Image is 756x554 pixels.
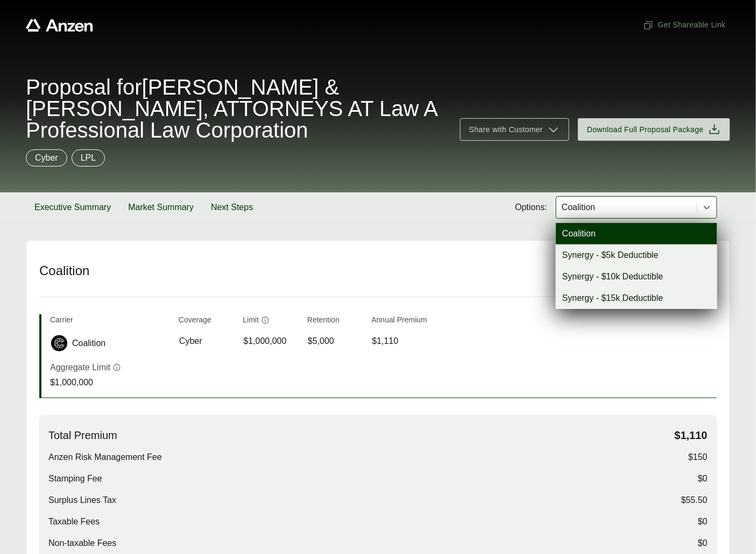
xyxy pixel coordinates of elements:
span: Proposal for [PERSON_NAME] & [PERSON_NAME], ATTORNEYS AT Law A Professional Law Corporation [26,76,447,141]
span: Taxable Fees [48,515,100,528]
p: Aggregate Limit [50,361,110,374]
span: $150 [688,451,708,464]
span: Get Shareable Link [643,19,726,31]
div: Synergy - $10k Deductible [556,266,717,287]
p: LPL [81,152,96,164]
span: $1,110 [372,335,399,348]
th: Annual Premium [372,314,428,330]
th: Retention [307,314,363,330]
p: $1,000,000 [50,376,121,389]
span: Non-taxable Fees [48,537,116,550]
span: Total Premium [48,429,117,442]
th: Coverage [179,314,235,330]
button: Executive Summary [26,192,119,222]
span: $1,000,000 [244,335,287,348]
span: $0 [698,537,708,550]
p: Cyber [35,152,58,164]
span: $0 [698,472,708,485]
button: Get Shareable Link [639,15,730,35]
span: Stamping Fee [48,472,102,485]
button: Market Summary [119,192,202,222]
span: $1,110 [675,429,708,442]
button: Next Steps [202,192,262,222]
button: Share with Customer [460,118,569,141]
span: $5,000 [308,335,334,348]
button: Download Full Proposal Package [578,118,730,141]
span: Coalition [72,337,105,350]
span: Options: [515,201,547,214]
span: $0 [698,515,708,528]
span: Download Full Proposal Package [587,124,704,135]
span: Share with Customer [469,124,543,135]
h2: Coalition [39,263,635,279]
a: Anzen website [26,19,93,32]
span: $55.50 [681,494,708,507]
th: Carrier [50,314,170,330]
div: Coalition [556,223,717,244]
img: Coalition logo [51,335,67,351]
span: Anzen Risk Management Fee [48,451,162,464]
span: Surplus Lines Tax [48,494,116,507]
th: Limit [243,314,299,330]
div: Synergy - $15k Deductible [556,287,717,309]
span: Cyber [179,335,202,348]
div: Synergy - $5k Deductible [556,244,717,266]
